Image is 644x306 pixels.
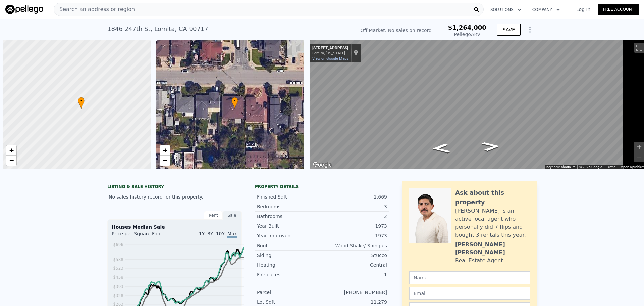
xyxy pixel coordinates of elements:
div: 11,279 [322,299,387,305]
a: View on Google Maps [312,56,348,61]
div: Real Estate Agent [455,257,503,265]
button: Solutions [485,4,527,16]
span: • [231,98,238,104]
div: • [78,97,85,109]
div: Fireplaces [257,271,322,278]
button: Keyboard shortcuts [546,165,575,169]
a: Show location on map [354,49,358,57]
a: Free Account [598,4,639,15]
span: Search an address or region [54,5,135,13]
div: Wood Shake/ Shingles [322,242,387,249]
tspan: $393 [113,284,123,289]
span: © 2025 Google [579,165,602,169]
span: $1,264,000 [448,24,486,31]
div: 2 [322,213,387,220]
span: 1Y [199,231,205,236]
div: No sales history record for this property. [107,191,241,203]
tspan: $696 [113,242,123,247]
tspan: $588 [113,257,123,262]
div: [PHONE_NUMBER] [322,289,387,296]
div: [PERSON_NAME] is an active local agent who personally did 7 flips and bought 3 rentals this year. [455,207,530,239]
span: + [9,146,14,155]
div: Stucco [322,252,387,259]
path: Go East, 247th St [424,141,459,155]
span: 10Y [216,231,225,236]
span: − [9,156,14,165]
img: Google [311,161,333,169]
div: [STREET_ADDRESS] [312,46,348,51]
div: Off Market. No sales on record [361,27,432,34]
a: Zoom in [160,145,170,156]
tspan: $523 [113,266,123,271]
div: 1,669 [322,193,387,200]
div: Year Built [257,223,322,229]
div: Ask about this property [455,188,530,207]
div: Heating [257,262,322,268]
div: Year Improved [257,232,322,239]
div: Houses Median Sale [112,224,237,230]
div: Lomita, [US_STATE] [312,51,348,55]
div: Pellego ARV [448,31,486,38]
button: SAVE [497,24,521,36]
div: Lot Sqft [257,299,322,305]
div: Siding [257,252,322,259]
div: Roof [257,242,322,249]
span: • [78,98,85,104]
div: Price per Square Foot [112,230,174,241]
div: [PERSON_NAME] [PERSON_NAME] [455,241,530,257]
img: Pellego [5,5,43,14]
a: Zoom out [160,156,170,166]
a: Zoom in [6,145,16,156]
div: Finished Sqft [257,193,322,200]
div: 3 [322,203,387,210]
tspan: $328 [113,293,123,298]
input: Email [409,287,530,300]
a: Log In [568,6,598,13]
button: Show Options [523,23,537,36]
path: Go West, 247th St [474,139,508,153]
div: Rent [204,211,223,220]
div: Bedrooms [257,203,322,210]
tspan: $458 [113,275,123,280]
div: Sale [223,211,241,220]
div: Bathrooms [257,213,322,220]
span: 3Y [207,231,213,236]
div: 1846 247th St , Lomita , CA 90717 [107,24,208,34]
span: + [163,146,167,155]
div: Property details [255,184,389,189]
span: Max [227,231,237,238]
div: • [231,97,238,109]
div: 1973 [322,223,387,229]
a: Terms (opens in new tab) [606,165,615,169]
div: 1 [322,271,387,278]
input: Name [409,271,530,284]
div: 1973 [322,232,387,239]
a: Open this area in Google Maps (opens a new window) [311,161,333,169]
div: LISTING & SALE HISTORY [107,184,241,191]
div: Parcel [257,289,322,296]
div: Central [322,262,387,268]
span: − [163,156,167,165]
button: Company [527,4,566,16]
a: Zoom out [6,156,16,166]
